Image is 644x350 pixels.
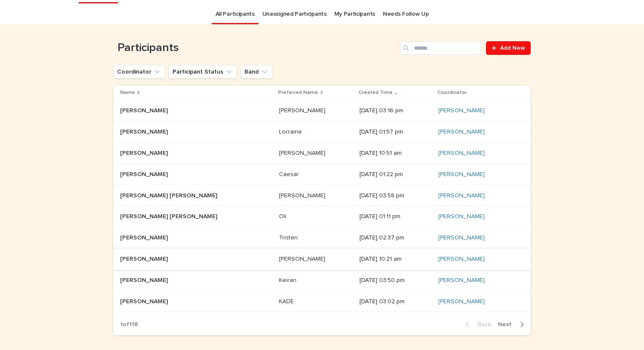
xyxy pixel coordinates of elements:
[113,164,531,185] tr: [PERSON_NAME][PERSON_NAME] CaesarCaesar [DATE] 01:22 pm[PERSON_NAME]
[359,88,393,97] p: Created Time
[498,322,517,327] span: Next
[383,4,428,24] a: Needs Follow Up
[279,211,288,220] p: Oli
[438,128,485,136] a: [PERSON_NAME]
[120,254,170,263] p: [PERSON_NAME]
[279,254,327,263] p: [PERSON_NAME]
[113,228,531,249] tr: [PERSON_NAME][PERSON_NAME] TristenTristen [DATE] 02:37 pm[PERSON_NAME]
[359,192,431,199] p: [DATE] 03:58 pm
[279,105,327,114] p: [PERSON_NAME]
[113,142,531,164] tr: [PERSON_NAME][PERSON_NAME] [PERSON_NAME][PERSON_NAME] [DATE] 10:51 am[PERSON_NAME]
[473,322,491,327] span: Back
[113,248,531,270] tr: [PERSON_NAME][PERSON_NAME] [PERSON_NAME][PERSON_NAME] [DATE] 10:21 am[PERSON_NAME]
[120,191,219,199] p: [PERSON_NAME] [PERSON_NAME]
[279,191,327,199] p: [PERSON_NAME]
[359,128,431,136] p: [DATE] 01:57 pm
[279,127,304,136] p: Lorraine
[113,291,531,312] tr: [PERSON_NAME][PERSON_NAME] KADEKADE [DATE] 03:02 pm[PERSON_NAME]
[359,107,431,114] p: [DATE] 03:16 pm
[216,4,255,24] a: All Participants
[120,296,170,305] p: [PERSON_NAME]
[113,122,531,143] tr: [PERSON_NAME][PERSON_NAME] LorraineLorraine [DATE] 01:57 pm[PERSON_NAME]
[278,88,318,97] p: Preferred Name
[120,127,170,136] p: [PERSON_NAME]
[359,150,431,157] p: [DATE] 10:51 am
[279,233,299,242] p: Tristen
[438,256,485,263] a: [PERSON_NAME]
[241,65,273,79] button: Band
[459,321,494,328] button: Back
[438,298,485,305] a: [PERSON_NAME]
[113,314,145,335] p: 1 of 118
[494,321,531,328] button: Next
[438,234,485,242] a: [PERSON_NAME]
[120,275,170,284] p: [PERSON_NAME]
[438,150,485,157] a: [PERSON_NAME]
[120,169,170,178] p: [PERSON_NAME]
[359,234,431,242] p: [DATE] 02:37 pm
[279,296,296,305] p: KADE
[334,4,375,24] a: My Participants
[438,171,485,178] a: [PERSON_NAME]
[359,277,431,284] p: [DATE] 03:50 pm
[262,4,327,24] a: Unassigned Participants
[113,41,397,55] h1: Participants
[359,171,431,178] p: [DATE] 01:22 pm
[120,105,170,114] p: [PERSON_NAME]
[359,298,431,305] p: [DATE] 03:02 pm
[500,45,525,51] span: Add New
[438,192,485,199] a: [PERSON_NAME]
[120,88,135,97] p: Name
[113,270,531,291] tr: [PERSON_NAME][PERSON_NAME] KeiranKeiran [DATE] 03:50 pm[PERSON_NAME]
[359,213,431,220] p: [DATE] 01:11 pm
[438,107,485,114] a: [PERSON_NAME]
[359,256,431,263] p: [DATE] 10:21 am
[279,275,298,284] p: Keiran
[113,206,531,228] tr: [PERSON_NAME] [PERSON_NAME][PERSON_NAME] [PERSON_NAME] OliOli [DATE] 01:11 pm[PERSON_NAME]
[438,213,485,220] a: [PERSON_NAME]
[486,41,531,55] a: Add New
[120,211,219,220] p: [PERSON_NAME] [PERSON_NAME]
[113,100,531,122] tr: [PERSON_NAME][PERSON_NAME] [PERSON_NAME][PERSON_NAME] [DATE] 03:16 pm[PERSON_NAME]
[113,185,531,206] tr: [PERSON_NAME] [PERSON_NAME][PERSON_NAME] [PERSON_NAME] [PERSON_NAME][PERSON_NAME] [DATE] 03:58 pm...
[438,277,485,284] a: [PERSON_NAME]
[279,148,327,157] p: [PERSON_NAME]
[437,88,467,97] p: Coordinator
[120,148,170,157] p: [PERSON_NAME]
[400,41,481,55] input: Search
[120,233,170,242] p: [PERSON_NAME]
[169,65,237,79] button: Participant Status
[279,169,301,178] p: Caesar
[113,65,165,79] button: Coordinator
